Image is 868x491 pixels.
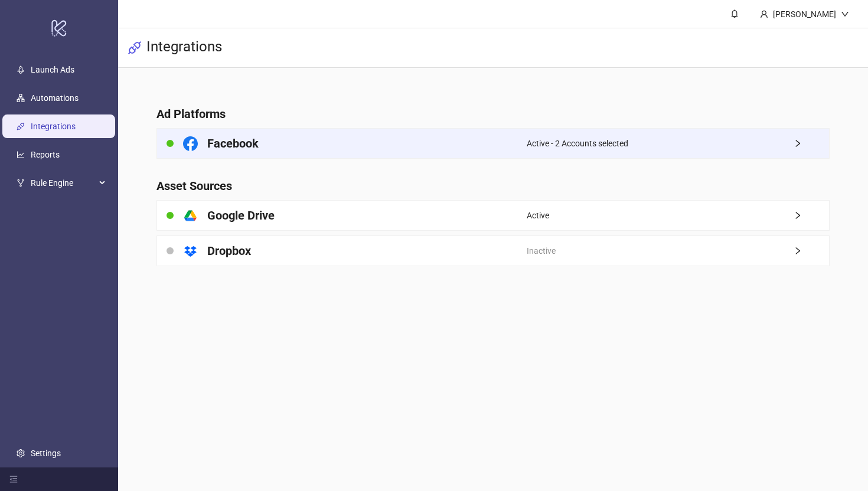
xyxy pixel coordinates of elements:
span: right [794,247,829,255]
a: Google DriveActiveright [156,200,830,231]
a: Launch Ads [31,65,74,74]
a: FacebookActive - 2 Accounts selectedright [156,128,830,159]
a: Reports [31,150,60,159]
span: Active [527,209,549,222]
h4: Ad Platforms [156,106,830,122]
span: down [841,10,849,18]
div: [PERSON_NAME] [768,8,841,21]
h4: Asset Sources [156,178,830,194]
span: Rule Engine [31,171,96,195]
h4: Dropbox [207,243,251,259]
h4: Facebook [207,135,259,152]
span: right [794,139,829,148]
span: fork [17,179,25,187]
span: Inactive [527,244,556,257]
span: bell [730,9,739,18]
h4: Google Drive [207,207,275,224]
span: right [794,211,829,220]
a: Settings [31,449,61,458]
a: Automations [31,93,79,103]
span: api [128,41,142,55]
h3: Integrations [146,38,222,58]
span: menu-fold [9,475,18,483]
a: Integrations [31,122,76,131]
span: Active - 2 Accounts selected [527,137,628,150]
span: user [760,10,768,18]
a: DropboxInactiveright [156,235,830,266]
